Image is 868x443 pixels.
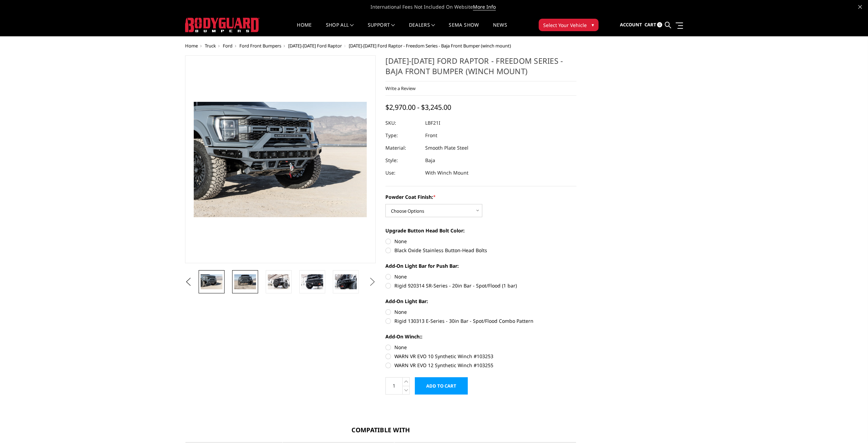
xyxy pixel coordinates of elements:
[349,43,511,49] span: [DATE]-[DATE] Ford Raptor - Freedom Series - Baja Front Bumper (winch mount)
[326,23,354,36] a: shop all
[223,43,232,49] a: Ford
[592,21,594,28] span: ▾
[185,425,577,435] h3: Compatible With
[644,16,662,34] a: Cart 0
[385,308,576,316] label: None
[539,19,599,31] button: Select Your Vehicle
[385,154,420,167] dt: Style:
[425,117,440,129] dd: LBF21I
[185,55,376,263] a: 2021-2025 Ford Raptor - Freedom Series - Baja Front Bumper (winch mount)
[297,23,312,36] a: Home
[415,377,468,395] input: Add to Cart
[385,344,576,351] label: None
[385,167,420,179] dt: Use:
[183,277,194,287] button: Previous
[620,16,642,34] a: Account
[620,21,642,28] span: Account
[385,117,420,129] dt: SKU:
[385,317,576,325] label: Rigid 130313 E-Series - 30in Bar - Spot/Flood Combo Pattern
[425,129,437,142] dd: Front
[644,21,656,28] span: Cart
[205,43,216,49] a: Truck
[493,23,507,36] a: News
[385,298,576,305] label: Add-On Light Bar:
[385,353,576,360] label: WARN VR EVO 10 Synthetic Winch #103253
[385,282,576,289] label: Rigid 920314 SR-Series - 20in Bar - Spot/Flood (1 bar)
[385,273,576,280] label: None
[473,3,496,10] a: More Info
[385,193,576,201] label: Powder Coat Finish:
[185,43,198,49] a: Home
[201,274,222,289] img: 2021-2025 Ford Raptor - Freedom Series - Baja Front Bumper (winch mount)
[385,103,451,112] span: $2,970.00 - $3,245.00
[234,274,256,289] img: 2021-2025 Ford Raptor - Freedom Series - Baja Front Bumper (winch mount)
[385,129,420,142] dt: Type:
[239,43,281,49] a: Ford Front Bumpers
[185,18,259,32] img: BODYGUARD BUMPERS
[385,333,576,340] label: Add-On Winch::
[449,23,479,36] a: SEMA Show
[385,55,576,81] h1: [DATE]-[DATE] Ford Raptor - Freedom Series - Baja Front Bumper (winch mount)
[409,23,435,36] a: Dealers
[425,154,435,167] dd: Baja
[301,274,323,289] img: 2021-2025 Ford Raptor - Freedom Series - Baja Front Bumper (winch mount)
[385,238,576,245] label: None
[425,167,468,179] dd: With Winch Mount
[385,247,576,254] label: Black Oxide Stainless Button-Head Bolts
[385,262,576,269] label: Add-On Light Bar for Push Bar:
[367,277,377,287] button: Next
[425,142,468,154] dd: Smooth Plate Steel
[268,274,290,289] img: 2021-2025 Ford Raptor - Freedom Series - Baja Front Bumper (winch mount)
[385,227,576,234] label: Upgrade Button Head Bolt Color:
[385,85,415,91] a: Write a Review
[657,22,662,27] span: 0
[368,23,395,36] a: Support
[288,43,342,49] a: [DATE]-[DATE] Ford Raptor
[385,362,576,369] label: WARN VR EVO 12 Synthetic Winch #103255
[543,21,587,29] span: Select Your Vehicle
[335,274,357,289] img: 2021-2025 Ford Raptor - Freedom Series - Baja Front Bumper (winch mount)
[385,142,420,154] dt: Material:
